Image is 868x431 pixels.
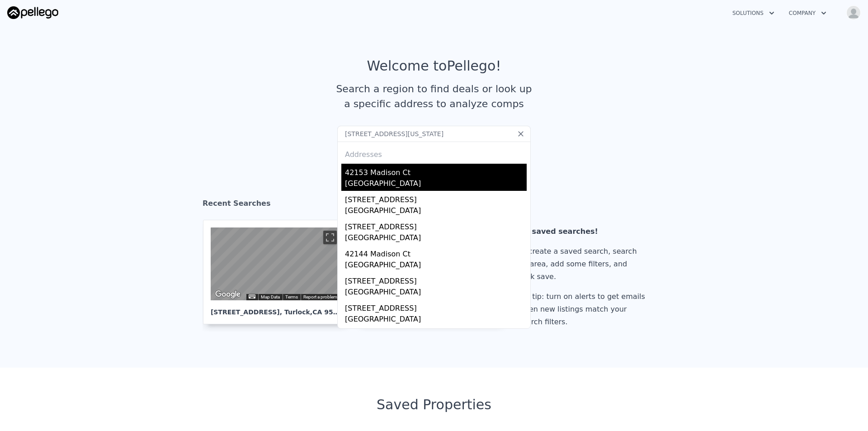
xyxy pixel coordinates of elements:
div: 42153 Madison Ct [345,164,527,178]
div: [GEOGRAPHIC_DATA] [345,260,527,272]
div: [GEOGRAPHIC_DATA] [345,205,527,218]
img: Pellego [7,6,58,19]
div: Recent Searches [203,191,665,220]
a: Terms (opens in new tab) [285,294,298,299]
div: [STREET_ADDRESS] [345,272,527,287]
button: Solutions [725,5,782,21]
button: Company [782,5,834,21]
a: Map [STREET_ADDRESS], Turlock,CA 95380 [203,220,355,324]
div: Map [211,227,340,300]
a: Open this area in Google Maps (opens a new window) [213,289,243,300]
div: [STREET_ADDRESS] [345,191,527,205]
div: [GEOGRAPHIC_DATA] [345,287,527,299]
div: [GEOGRAPHIC_DATA] [345,178,527,191]
div: Saved Properties [203,397,665,413]
div: Welcome to Pellego ! [367,58,501,74]
div: No saved searches! [519,225,649,238]
div: To create a saved search, search an area, add some filters, and click save. [519,245,649,283]
div: Addresses [341,142,527,164]
button: Map Data [261,294,280,300]
div: [GEOGRAPHIC_DATA] [345,314,527,327]
input: Search an address or region... [337,126,531,142]
div: [STREET_ADDRESS] , Turlock [211,300,340,317]
div: [STREET_ADDRESS] [345,327,527,341]
span: , CA 95380 [310,308,346,316]
div: [STREET_ADDRESS] [345,299,527,314]
div: Street View [211,227,340,300]
a: Report a problem [303,294,337,299]
div: Pro tip: turn on alerts to get emails when new listings match your search filters. [519,290,649,328]
button: Keyboard shortcuts [249,294,255,298]
img: avatar [846,5,861,20]
button: Toggle fullscreen view [323,231,337,244]
img: Google [213,289,243,300]
div: [GEOGRAPHIC_DATA] [345,232,527,245]
div: [STREET_ADDRESS] [345,218,527,232]
div: Search a region to find deals or look up a specific address to analyze comps [333,81,535,111]
div: 42144 Madison Ct [345,245,527,260]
